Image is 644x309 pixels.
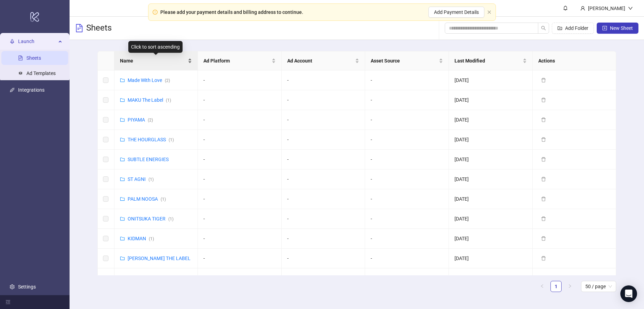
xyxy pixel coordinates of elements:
[198,169,282,189] td: -
[537,281,548,292] button: left
[487,10,491,14] span: close
[434,9,479,15] span: Add Payment Details
[449,51,533,70] th: Last Modified
[581,281,616,292] div: Page Size
[282,229,365,249] td: -
[449,110,533,130] td: [DATE]
[198,70,282,90] td: -
[541,256,546,261] span: delete
[585,5,628,12] div: [PERSON_NAME]
[282,268,365,288] td: -
[365,169,449,189] td: -
[449,209,533,229] td: [DATE]
[148,118,153,123] span: ( 2 )
[198,209,282,229] td: -
[565,25,588,31] span: Add Folder
[454,57,521,65] span: Last Modified
[541,157,546,162] span: delete
[128,97,171,103] a: MAKU The Label(1)
[557,26,562,31] span: folder-add
[449,150,533,169] td: [DATE]
[541,216,546,221] span: delete
[365,90,449,110] td: -
[282,51,365,70] th: Ad Account
[161,197,166,202] span: ( 1 )
[449,189,533,209] td: [DATE]
[282,130,365,150] td: -
[541,137,546,142] span: delete
[169,137,174,142] span: ( 1 )
[564,281,575,292] button: right
[568,284,572,288] span: right
[120,256,125,261] span: folder
[120,57,187,65] span: Name
[6,300,10,304] span: menu-fold
[365,70,449,90] td: -
[120,177,125,182] span: folder
[365,110,449,130] td: -
[168,217,174,222] span: ( 1 )
[541,236,546,241] span: delete
[198,249,282,268] td: -
[449,249,533,268] td: [DATE]
[537,281,548,292] li: Previous Page
[282,90,365,110] td: -
[128,236,154,241] a: KIDMAN(1)
[365,130,449,150] td: -
[120,157,125,162] span: folder
[26,70,56,76] a: Ad Templates
[371,57,437,65] span: Asset Source
[26,55,41,61] a: Sheets
[120,117,125,122] span: folder
[198,130,282,150] td: -
[10,39,15,44] span: rocket
[620,285,637,302] div: Open Intercom Messenger
[198,51,282,70] th: Ad Platform
[580,6,585,11] span: user
[449,268,533,288] td: [DATE]
[487,10,491,15] button: close
[551,281,561,292] a: 1
[449,70,533,90] td: [DATE]
[198,268,282,288] td: -
[203,57,270,65] span: Ad Platform
[120,137,125,142] span: folder
[18,34,56,48] span: Launch
[541,177,546,182] span: delete
[449,90,533,110] td: [DATE]
[287,57,354,65] span: Ad Account
[449,229,533,249] td: [DATE]
[120,78,125,83] span: folder
[585,281,612,292] span: 50 / page
[120,236,125,241] span: folder
[365,249,449,268] td: -
[533,51,617,70] th: Actions
[365,189,449,209] td: -
[128,117,153,123] a: PIYAMA(2)
[198,90,282,110] td: -
[564,281,575,292] li: Next Page
[198,229,282,249] td: -
[128,196,166,202] a: PALM NOOSA(1)
[149,236,154,241] span: ( 1 )
[120,98,125,102] span: folder
[282,150,365,169] td: -
[628,6,633,11] span: down
[610,25,633,31] span: New Sheet
[18,284,36,290] a: Settings
[128,256,191,261] a: [PERSON_NAME] THE LABEL
[365,209,449,229] td: -
[563,6,568,10] span: bell
[550,281,562,292] li: 1
[75,24,83,32] span: file-text
[365,268,449,288] td: -
[114,51,198,70] th: Name
[128,41,183,53] div: Click to sort ascending
[198,150,282,169] td: -
[449,169,533,189] td: [DATE]
[148,177,154,182] span: ( 1 )
[552,23,594,34] button: Add Folder
[282,249,365,268] td: -
[597,23,638,34] button: New Sheet
[540,284,544,288] span: left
